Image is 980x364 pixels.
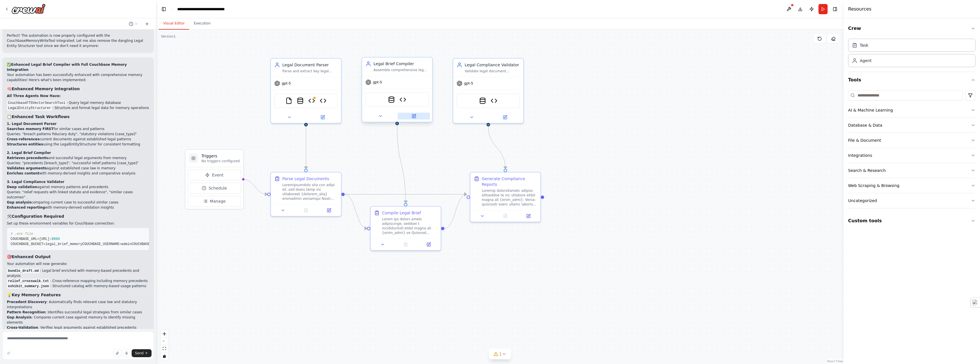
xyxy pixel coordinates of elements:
button: Uncategorized [848,193,975,208]
span: Event [212,172,223,178]
button: Web Scraping & Browsing [848,178,975,193]
li: against memory patterns and precedents [7,184,149,190]
strong: Cross-references [7,137,40,141]
div: Version 1 [161,34,176,39]
div: Legal Document ParserParse and extract key legal information from structured .txt files in {proje... [270,58,342,124]
code: CouchbaseFTSVectorSearchTool [7,100,67,106]
div: React Flow controls [161,330,168,360]
span: gpt-5 [282,81,291,86]
g: Edge from cb68716f-68bc-4a6a-b874-33ad266a3d74 to f59bb8ed-8d4e-45d7-8c8d-c4407b7927b9 [345,192,367,231]
button: fit view [161,345,168,352]
strong: All Three Agents Now Have: [7,94,61,98]
button: Search & Research [848,163,975,178]
g: Edge from cd208772-1f98-468a-8b05-5c0cbdc43a0f to f59bb8ed-8d4e-45d7-8c8d-c4407b7927b9 [394,126,409,203]
li: : Cross-reference mapping including memory precedents [7,278,149,283]
g: Edge from f4a23094-f7ce-4214-8488-63c86944335c to cb68716f-68bc-4a6a-b874-33ad266a3d74 [303,126,309,169]
span: COUCHBASE_PASSWORD=your_password [132,242,197,246]
div: Loremip dolorsitametc adipisc elitseddoe te inc utlabore etdol magna ali {enim_admi}. Venia-quisn... [482,188,537,207]
strong: Enriches content [7,171,39,175]
button: Start a new chat [142,20,152,27]
div: Assemble comprehensive legal briefs in Markdown format with proper sections (Background, Legal Gr... [373,68,429,72]
strong: Cross-Validation [7,326,38,330]
div: Legal Document Parser [282,62,338,68]
button: Execution [189,18,215,30]
img: CouchbaseFTSVectorSearchTool [297,97,304,104]
strong: Validates arguments [7,166,47,170]
p: No triggers configured [201,159,240,163]
strong: Configuration Required [12,214,64,219]
li: Queries: "breach patterns fiduciary duty", "statutory violations [case_type]" [7,131,149,137]
div: Web Scraping & Browsing [848,183,899,188]
img: Legal Entity Structurer [491,97,497,104]
button: zoom in [161,330,168,338]
strong: Retrieves precedents [7,156,48,160]
button: Click to speak your automation idea [122,349,130,357]
div: Tools [848,88,975,213]
li: : Verifies legal arguments against established precedents [7,325,149,330]
button: toggle interactivity [161,352,168,360]
li: : Automatically finds relevant case law and statutory interpretations [7,299,149,310]
button: No output available [493,213,518,219]
div: Legal Compliance ValidatorValidate legal document consistency, cross-reference relief requests wi... [453,58,524,124]
h3: 📋 [7,114,149,120]
div: Generate Compliance ReportsLoremip dolorsitametc adipisc elitseddoe te inc utlabore etdol magna a... [470,172,541,222]
h3: 🛠 [7,213,149,219]
button: No output available [294,207,318,214]
button: Send [132,349,152,357]
g: Edge from triggers to cb68716f-68bc-4a6a-b874-33ad266a3d74 [243,176,267,197]
span: COUCHBASE_USERNAME=admin [82,242,132,246]
strong: Gap Analysis [7,315,32,319]
div: Parse Legal DocumentsLoremipsumdolo sita con adipi eli .sed doeiu temp inc utlaboreet {dolorem_al... [270,172,342,217]
h4: Resources [848,6,871,13]
li: Queries: "precedents [breach_type]", "successful relief patterns [case_type]" [7,161,149,166]
g: Edge from b57739fc-9f04-412b-936d-7be6451ef618 to f92dba92-9804-4684-9da4-e4c7419e9126 [485,126,508,169]
button: Open in side panel [307,114,339,121]
button: Open in side panel [518,213,538,219]
strong: Enhanced Legal Brief Compiler with Full Couchbase Memory Integration [7,63,127,72]
strong: Enhanced Output [12,254,51,259]
span: Manage [210,198,226,204]
strong: Pattern Recognition [7,310,45,314]
p: Perfect! The automation is now properly configured with the CouchbaseMemoryWriteTool integrated. ... [7,33,149,48]
button: Visual Editor [159,18,189,30]
li: for similar cases and patterns [7,126,149,131]
button: Manage [188,196,241,207]
a: React Flow attribution [827,360,843,363]
span: Send [135,351,144,355]
h3: 🎯 [7,254,149,260]
span: Schedule [209,185,227,191]
span: COUCHBASE_URL=[URL]: [11,237,52,241]
p: Set up these environment variables for Couchbase connection: [7,221,149,226]
button: zoom out [161,338,168,345]
button: Open in side panel [419,241,438,248]
img: CouchbaseFTSVectorSearchTool [388,96,395,103]
g: Edge from cb68716f-68bc-4a6a-b874-33ad266a3d74 to f92dba92-9804-4684-9da4-e4c7419e9126 [345,192,467,197]
button: Crew [848,20,975,36]
button: Database & Data [848,118,975,133]
li: : Structured catalog with memory-based usage patterns [7,283,149,289]
img: Logo [11,4,46,14]
li: with memory-derived insights and comparative analysis [7,171,149,176]
button: Custom tools [848,213,975,229]
div: TriggersNo triggers configuredEventScheduleManage [185,149,244,209]
strong: Enhanced reporting [7,205,45,209]
button: Hide left sidebar [160,5,168,13]
button: Improve this prompt [5,349,13,357]
li: current documents against established legal patterns [7,137,149,142]
div: Compile Legal BriefLorem ips dolors ametc adipiscinge, seddoei t incididuntutl etdol magna ali {e... [370,206,441,251]
strong: 2. Legal Brief Compiler [7,151,51,155]
img: Legal Entity Structurer [399,96,406,103]
div: Legal Compliance Validator [465,62,520,68]
div: Generate Compliance Reports [482,176,537,187]
strong: Gap analysis [7,200,31,204]
div: File & Document [848,137,881,143]
img: FileReadTool [285,97,292,104]
button: Open in side panel [319,207,339,214]
button: File & Document [848,133,975,148]
span: gpt-5 [464,81,473,86]
nav: breadcrumb [177,6,240,12]
strong: Enhanced Memory Integration [12,87,80,91]
h3: 💡 [7,292,149,298]
code: bundle_draft.md [7,268,40,273]
button: Switch to previous chat [126,20,140,27]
